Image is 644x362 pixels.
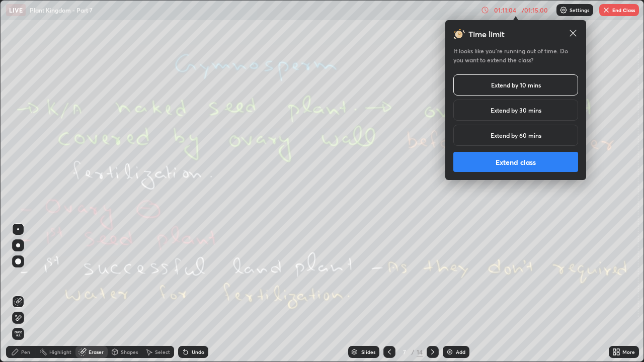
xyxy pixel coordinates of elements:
[491,131,541,140] h5: Extend by 60 mins
[192,349,204,354] div: Undo
[49,349,71,354] div: Highlight
[361,349,375,354] div: Slides
[446,348,454,356] img: add-slide-button
[13,331,24,337] span: Erase all
[121,349,138,354] div: Shapes
[30,6,93,14] p: Plant Kingdom - Part 7
[456,349,465,354] div: Add
[453,46,578,64] h5: It looks like you’re running out of time. Do you want to extend the class?
[559,6,568,14] img: class-settings-icons
[21,349,30,354] div: Pen
[468,28,505,40] h3: Time limit
[417,347,423,356] div: 14
[89,349,104,354] div: Eraser
[491,106,541,115] h5: Extend by 30 mins
[622,349,635,354] div: More
[602,6,610,14] img: end-class-cross
[453,152,578,172] button: Extend class
[570,8,589,13] p: Settings
[491,80,541,89] h5: Extend by 10 mins
[412,349,415,355] div: /
[519,7,550,13] div: / 01:15:00
[155,349,170,354] div: Select
[9,6,23,14] p: LIVE
[399,349,410,355] div: 7
[599,4,639,16] button: End Class
[491,7,519,13] div: 01:11:04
